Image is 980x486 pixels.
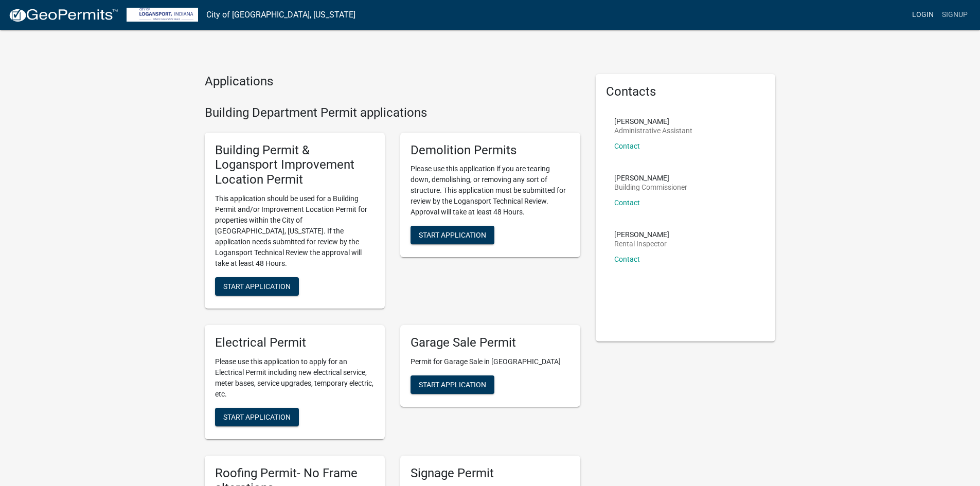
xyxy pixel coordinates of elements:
[614,127,692,134] p: Administrative Assistant
[411,335,570,350] h5: Garage Sale Permit
[419,380,486,388] span: Start Application
[614,240,669,247] p: Rental Inspector
[606,84,765,99] h5: Contacts
[614,184,687,191] p: Building Commissioner
[908,5,938,25] a: Login
[127,8,198,22] img: City of Logansport, Indiana
[614,142,640,150] a: Contact
[614,174,687,182] p: [PERSON_NAME]
[938,5,972,25] a: Signup
[411,375,494,394] button: Start Application
[223,282,291,290] span: Start Application
[614,231,669,238] p: [PERSON_NAME]
[205,74,580,89] h4: Applications
[223,412,291,421] span: Start Application
[411,143,570,158] h5: Demolition Permits
[411,466,570,481] h5: Signage Permit
[411,356,570,367] p: Permit for Garage Sale in [GEOGRAPHIC_DATA]
[215,408,299,426] button: Start Application
[215,277,299,296] button: Start Application
[206,6,355,24] a: City of [GEOGRAPHIC_DATA], [US_STATE]
[215,356,375,400] p: Please use this application to apply for an Electrical Permit including new electrical service, m...
[411,164,570,218] p: Please use this application if you are tearing down, demolishing, or removing any sort of structu...
[215,193,375,269] p: This application should be used for a Building Permit and/or Improvement Location Permit for prop...
[419,231,486,239] span: Start Application
[614,199,640,207] a: Contact
[411,226,494,244] button: Start Application
[215,335,375,350] h5: Electrical Permit
[215,143,375,187] h5: Building Permit & Logansport Improvement Location Permit
[205,105,580,120] h4: Building Department Permit applications
[614,118,692,125] p: [PERSON_NAME]
[614,255,640,263] a: Contact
